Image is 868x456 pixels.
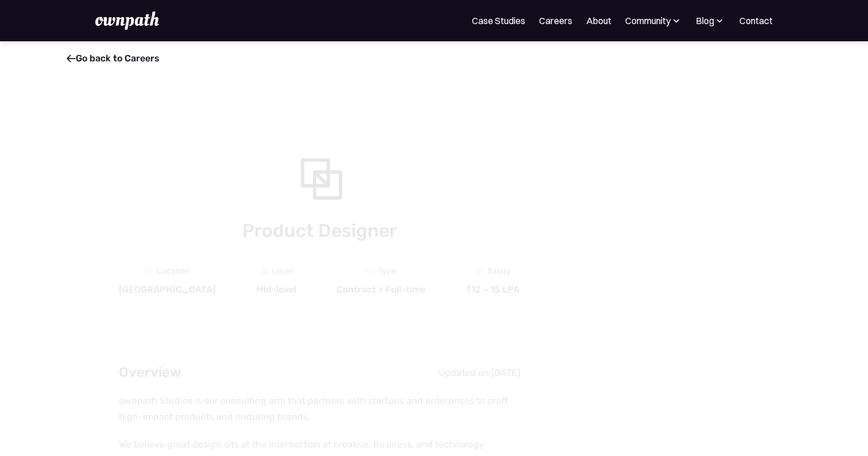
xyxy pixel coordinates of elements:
p: ownpath Studios is our consulting arm that partners with startups and enterprises to craft high-i... [119,393,520,425]
div: ₹12 - 15 LPA [466,284,520,295]
a: Contact [739,14,773,28]
a: Case Studies [472,14,525,28]
span:  [67,53,76,64]
div: Blog [696,14,714,28]
a: Careers [539,14,572,28]
div: Mid-level [256,284,296,295]
div: [GEOGRAPHIC_DATA] [119,284,216,295]
img: Clock Icon - Job Board X Webflow Template [366,267,374,275]
div: Salary [487,267,511,276]
div: Contract > Full-time [336,284,425,295]
a: Go back to Careers [67,53,160,64]
h1: Product Designer [119,217,520,244]
img: Money Icon - Job Board X Webflow Template [475,267,483,275]
div: Location [157,267,189,276]
div: Community [625,14,671,28]
img: Graph Icon - Job Board X Webflow Template [259,267,268,275]
img: Location Icon - Job Board X Webflow Template [145,267,153,276]
div: Level [272,267,292,276]
div: Type [378,267,396,276]
a: About [586,14,611,28]
div: Blog [696,14,726,28]
h2: Overview [119,361,181,384]
div: Community [625,14,682,28]
div: Updated on: [439,367,491,379]
div: [DATE] [491,367,520,379]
